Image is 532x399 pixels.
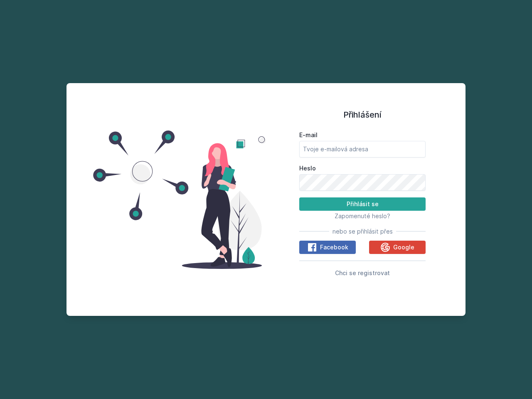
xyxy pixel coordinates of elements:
span: nebo se přihlásit přes [332,227,393,236]
h1: Přihlášení [299,108,426,121]
span: Chci se registrovat [335,269,390,276]
button: Přihlásit se [299,197,426,211]
span: Zapomenuté heslo? [335,212,390,219]
label: Heslo [299,164,426,172]
input: Tvoje e-mailová adresa [299,141,426,158]
span: Google [393,243,414,251]
button: Facebook [299,241,356,254]
label: E-mail [299,131,426,139]
button: Google [369,241,426,254]
span: Facebook [320,243,348,251]
button: Chci se registrovat [335,268,390,278]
